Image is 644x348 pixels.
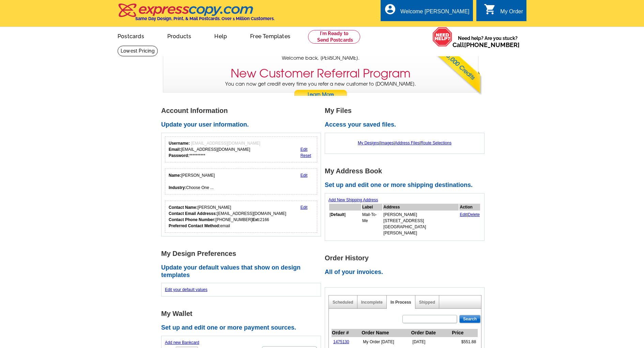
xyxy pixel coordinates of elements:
[384,3,396,15] i: account_circle
[169,153,189,158] strong: Password:
[361,337,411,347] td: My Order [DATE]
[301,205,308,210] a: Edit
[165,169,317,194] div: Your personal details.
[411,329,452,337] th: Order Date
[325,182,488,189] h2: Set up and edit one or more shipping destinations.
[451,337,478,347] td: $551.88
[400,9,469,18] div: Welcome [PERSON_NAME]
[282,55,359,62] span: Welcome back, [PERSON_NAME].
[325,168,488,175] h1: My Address Book
[361,300,383,305] a: Incomplete
[325,269,488,276] h2: All of your invoices.
[332,329,361,337] th: Order #
[169,211,217,216] strong: Contact Email Addresss:
[380,141,394,145] a: Images
[169,173,181,178] strong: Name:
[464,41,520,48] a: [PHONE_NUMBER]
[169,147,181,152] strong: Email:
[107,28,155,44] a: Postcards
[362,211,382,236] td: Mail-To-Me
[329,211,361,236] td: [ ]
[459,315,480,323] input: Search
[161,324,325,332] h2: Set up and edit one or more payment sources.
[361,329,411,337] th: Order Name
[169,204,286,229] div: [PERSON_NAME] [EMAIL_ADDRESS][DOMAIN_NAME] [PHONE_NUMBER] 2166 email
[419,300,435,305] a: Shipped
[161,250,325,257] h1: My Design Preferences
[231,67,411,81] h3: New Customer Referral Program
[358,141,379,145] a: My Designs
[453,41,520,48] span: Call
[161,310,325,317] h1: My Wallet
[362,204,382,211] th: Label
[333,300,353,305] a: Scheduled
[453,35,523,48] span: Need help? Are you stuck?
[331,212,344,217] b: Default
[161,121,325,129] h2: Update your user information.
[294,90,348,100] a: Learn More
[432,27,453,47] img: help
[390,300,411,305] a: In Process
[325,107,488,114] h1: My Files
[239,28,301,44] a: Free Templates
[191,141,260,146] span: [EMAIL_ADDRESS][DOMAIN_NAME]
[169,141,190,146] strong: Username:
[169,205,198,210] strong: Contact Name:
[328,198,378,202] a: Add New Shipping Address
[169,223,220,228] strong: Preferred Contact Method:
[460,212,467,217] a: Edit
[161,264,325,279] h2: Update your default values that show on design templates
[325,121,488,129] h2: Access your saved files.
[165,287,208,292] a: Edit your default values
[165,201,317,233] div: Who should we contact regarding order issues?
[301,147,308,152] a: Edit
[169,172,215,191] div: [PERSON_NAME] Choose One ...
[383,204,459,211] th: Address
[395,141,419,145] a: Address Files
[420,141,451,145] a: Route Selections
[301,153,311,158] a: Reset
[135,16,275,21] h4: Same Day Design, Print, & Mail Postcards. Over 1 Million Customers.
[383,211,459,236] td: [PERSON_NAME] [STREET_ADDRESS] [GEOGRAPHIC_DATA][PERSON_NAME]
[169,185,186,190] strong: Industry:
[301,173,308,178] a: Edit
[484,3,496,15] i: shopping_cart
[163,81,478,100] p: You can now get credit every time you refer a new customer to [DOMAIN_NAME].
[459,211,480,236] td: |
[325,255,488,262] h1: Order History
[118,8,275,21] a: Same Day Design, Print, & Mail Postcards. Over 1 Million Customers.
[468,212,480,217] a: Delete
[328,136,481,149] div: | | |
[484,8,523,16] a: shopping_cart My Order
[165,340,199,345] a: Add new Bankcard
[333,339,349,344] a: 1475130
[203,28,238,44] a: Help
[156,28,202,44] a: Products
[252,217,260,222] strong: Ext:
[451,329,478,337] th: Price
[161,107,325,114] h1: Account Information
[165,136,317,162] div: Your login information.
[169,217,215,222] strong: Contact Phone Number:
[411,337,452,347] td: [DATE]
[500,9,523,18] div: My Order
[459,204,480,211] th: Action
